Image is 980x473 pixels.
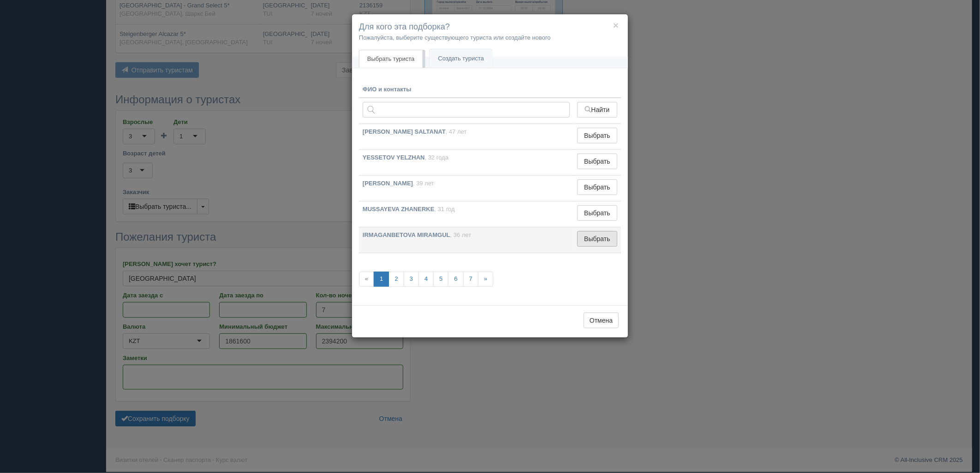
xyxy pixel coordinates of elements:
a: 7 [463,272,478,287]
button: Отмена [584,313,619,328]
button: Выбрать [577,128,617,143]
a: 5 [433,272,448,287]
span: , 39 лет [413,180,434,187]
b: [PERSON_NAME] SALTANAT [363,128,446,135]
a: Создать туриста [430,49,492,68]
a: 2 [388,272,404,287]
th: ФИО и контакты [359,82,574,98]
a: » [478,272,493,287]
h4: Для кого эта подборка? [359,21,621,33]
input: Поиск по ФИО, паспорту или контактам [363,102,570,118]
button: Найти [577,102,617,118]
button: Выбрать [577,179,617,195]
span: , 36 лет [450,231,472,238]
span: , 32 года [425,154,449,161]
button: Выбрать [577,205,617,221]
a: 4 [418,272,434,287]
b: [PERSON_NAME] [363,180,413,187]
a: 6 [448,272,463,287]
span: , 47 лет [446,128,467,135]
p: Пожалуйста, выберите существующего туриста или создайте нового [359,33,621,42]
b: YESSETOV YELZHAN [363,154,425,161]
a: Выбрать туриста [359,50,423,68]
a: 1 [374,272,389,287]
button: Выбрать [577,231,617,247]
b: IRMAGANBETOVA MIRAMGUL [363,231,450,238]
b: MUSSAYEVA ZHANERKE [363,206,435,213]
span: « [359,272,374,287]
a: 3 [404,272,419,287]
button: × [613,20,619,30]
span: , 31 год [435,206,455,213]
button: Выбрать [577,154,617,169]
